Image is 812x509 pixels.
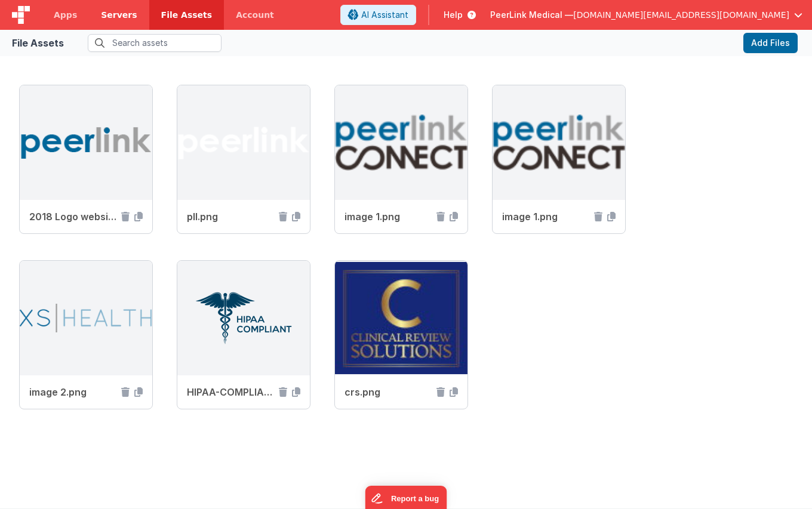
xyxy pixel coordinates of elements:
button: Add Files [743,33,798,53]
span: Help [444,9,463,21]
button: AI Assistant [340,5,416,25]
button: PeerLink Medical — [DOMAIN_NAME][EMAIL_ADDRESS][DOMAIN_NAME] [490,9,802,21]
span: image 1.png [345,209,432,224]
span: [DOMAIN_NAME][EMAIL_ADDRESS][DOMAIN_NAME] [573,9,789,21]
div: File Assets [12,36,64,50]
span: File Assets [161,9,213,21]
span: 2018 Logo website.png [29,209,116,224]
span: image 1.png [502,209,589,224]
span: PeerLink Medical — [490,9,573,21]
span: crs.png [345,385,432,399]
span: Servers [101,9,137,21]
span: HIPAA-COMPLIANT.png [187,385,274,399]
span: AI Assistant [361,9,408,21]
input: Search assets [88,34,222,52]
span: pll.png [187,209,274,224]
span: Apps [54,9,77,21]
span: image 2.png [29,385,116,399]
